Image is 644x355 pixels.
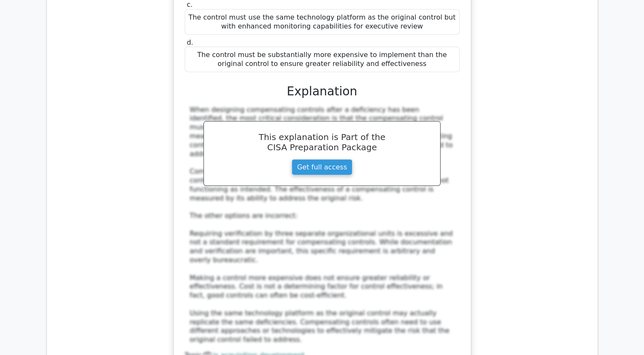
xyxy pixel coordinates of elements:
[185,9,460,35] div: The control must use the same technology platform as the original control but with enhanced monit...
[185,47,460,72] div: The control must be substantially more expensive to implement than the original control to ensure...
[190,84,455,99] h3: Explanation
[292,159,352,175] a: Get full access
[187,38,193,46] span: d.
[187,0,193,9] span: c.
[190,106,455,345] div: When designing compensating controls after a deficiency has been identified, the most critical co...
